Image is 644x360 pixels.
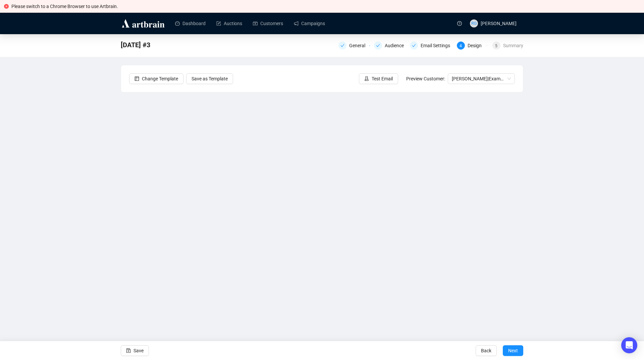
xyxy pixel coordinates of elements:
div: Please switch to a Chrome Browser to use Artbrain. [11,3,640,10]
div: Audience [374,42,406,50]
span: August 27, 2025 #3 [121,40,150,50]
div: Email Settings [410,42,453,50]
button: Next [503,345,523,356]
div: Audience [385,42,408,50]
a: Campaigns [294,15,325,32]
span: 5 [495,44,497,48]
span: RG [471,20,477,27]
img: logo [121,18,166,29]
span: 4 [460,44,462,48]
div: 5Summary [492,42,523,50]
span: check [340,44,344,48]
div: General [338,42,370,50]
button: Save [121,345,149,356]
span: [PERSON_NAME] [481,21,517,26]
a: Auctions [216,15,242,32]
span: check [376,44,380,48]
span: Preview Customer: [406,76,445,81]
div: Design [468,42,486,50]
span: layout [135,76,139,81]
button: Save as Template [186,73,233,84]
span: Test Email [372,75,393,82]
span: Save [133,341,144,360]
span: close-circle [4,4,9,9]
a: question-circle [453,13,466,34]
span: question-circle [457,21,462,26]
div: 4Design [457,42,488,50]
span: save [126,348,131,353]
button: Test Email [359,73,398,84]
button: Change Template [129,73,183,84]
a: Customers [253,15,283,32]
span: [PERSON_NAME] | Example [452,74,511,84]
span: check [412,44,416,48]
div: Open Intercom Messenger [621,337,637,353]
span: Change Template [142,75,178,82]
span: Back [481,341,491,360]
div: General [349,42,369,50]
div: Summary [503,42,523,50]
span: experiment [364,76,369,81]
button: Back [476,345,497,356]
span: Save as Template [192,75,228,82]
span: Next [508,341,518,360]
div: Email Settings [421,42,454,50]
a: Dashboard [175,15,206,32]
